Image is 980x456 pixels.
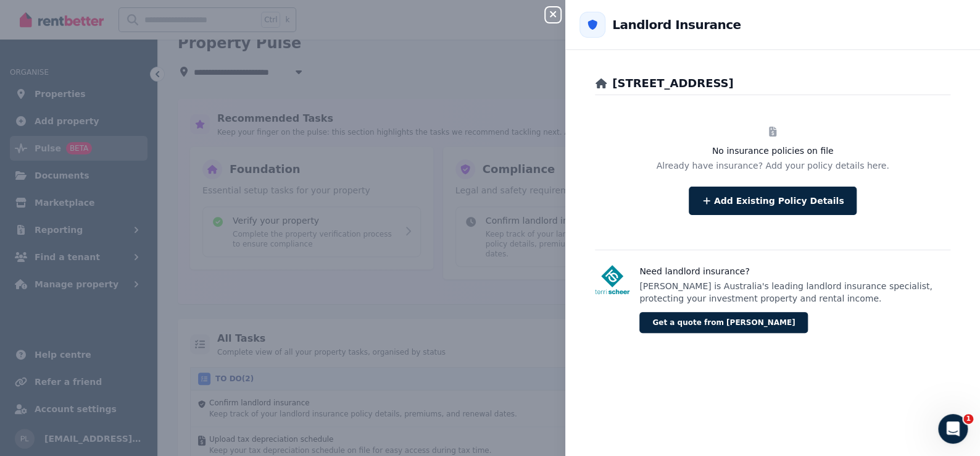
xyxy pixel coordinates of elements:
[938,414,968,444] iframe: Intercom live chat
[595,159,950,172] p: Already have insurance? Add your policy details here.
[639,280,950,305] p: [PERSON_NAME] is Australia's leading landlord insurance specialist, protecting your investment pr...
[612,75,734,92] h2: [STREET_ADDRESS]
[689,187,857,215] button: Add Existing Policy Details
[612,16,741,33] h2: Landlord Insurance
[639,312,808,333] button: Get a quote from [PERSON_NAME]
[595,145,950,157] h3: No insurance policies on file
[595,265,629,295] img: Terri Scheer
[639,265,950,277] h3: Need landlord insurance?
[963,414,973,424] span: 1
